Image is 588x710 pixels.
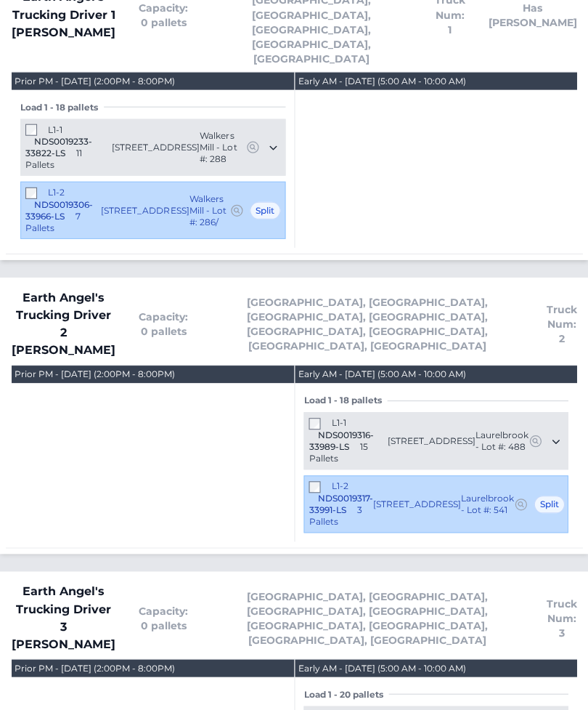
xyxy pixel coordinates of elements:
span: [STREET_ADDRESS] [372,498,460,509]
span: Capacity: 0 pallets [139,602,188,632]
div: Early AM - [DATE] (5:00 AM - 10:00 AM) [298,368,465,379]
span: 3 Pallets [309,504,362,526]
span: Walkers Mill - Lot #: 286/ [189,193,229,227]
span: Earth Angel's Trucking Driver 3 [PERSON_NAME] [12,582,115,652]
span: Laurelbrook - Lot #: 541 [460,492,513,515]
span: [GEOGRAPHIC_DATA], [GEOGRAPHIC_DATA], [GEOGRAPHIC_DATA], [GEOGRAPHIC_DATA], [GEOGRAPHIC_DATA], [G... [211,588,523,646]
span: NDS0019233-33822-LS [25,135,92,158]
span: [STREET_ADDRESS] [112,141,200,153]
span: Split [250,201,280,219]
div: Early AM - [DATE] (5:00 AM - 10:00 AM) [298,75,465,86]
span: Truck Num: 3 [546,595,576,639]
span: [STREET_ADDRESS] [387,435,475,446]
span: Split [534,495,564,512]
div: Early AM - [DATE] (5:00 AM - 10:00 AM) [298,661,465,673]
span: 7 Pallets [25,210,81,233]
span: L1-1 [48,124,62,134]
span: Capacity: 0 pallets [139,309,188,338]
span: L1-2 [48,186,65,197]
span: NDS0019306-33966-LS [25,198,93,221]
span: Load 1 - 18 pallets [20,101,104,113]
span: Walkers Mill - Lot #: 288 [200,129,245,164]
span: L1-2 [331,480,348,491]
span: Truck Num: 2 [546,302,576,345]
span: 15 Pallets [309,440,367,463]
span: Earth Angel's Trucking Driver 2 [PERSON_NAME] [12,289,115,358]
span: L1-1 [331,416,346,427]
div: Prior PM - [DATE] (2:00PM - 8:00PM) [15,368,175,379]
div: Prior PM - [DATE] (2:00PM - 8:00PM) [15,75,175,86]
span: NDS0019317-33991-LS [309,492,372,515]
span: [GEOGRAPHIC_DATA], [GEOGRAPHIC_DATA], [GEOGRAPHIC_DATA], [GEOGRAPHIC_DATA], [GEOGRAPHIC_DATA], [G... [211,294,523,352]
span: 11 Pallets [25,147,82,169]
span: Load 1 - 18 pallets [303,394,387,406]
div: Prior PM - [DATE] (2:00PM - 8:00PM) [15,661,175,673]
span: NDS0019316-33989-LS [309,429,373,451]
span: Load 1 - 20 pallets [303,687,388,699]
span: Laurelbrook - Lot #: 488 [475,429,528,452]
span: [STREET_ADDRESS] [101,204,189,216]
